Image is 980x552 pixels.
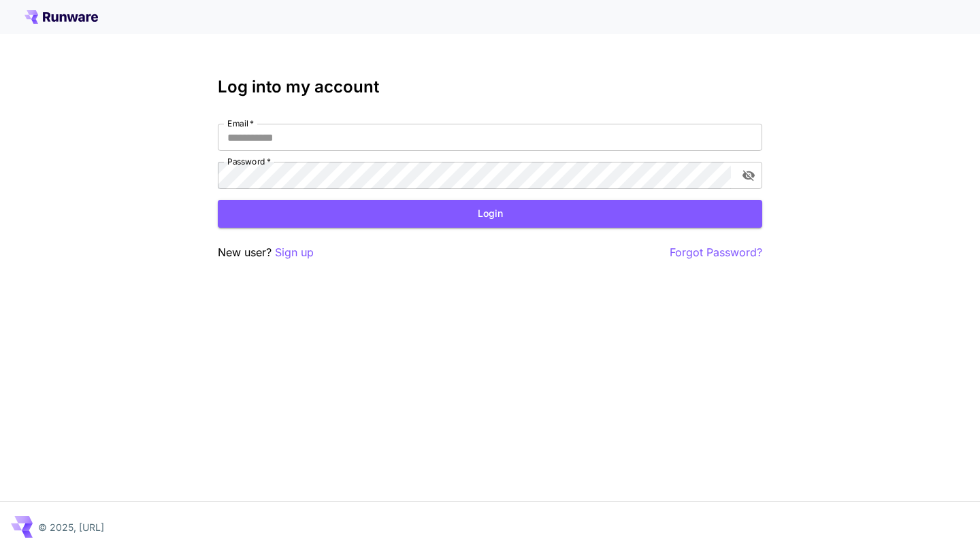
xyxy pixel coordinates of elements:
[227,118,254,129] label: Email
[218,200,762,228] button: Login
[38,520,104,534] p: © 2025, [URL]
[218,244,314,261] p: New user?
[218,77,762,97] h3: Log into my account
[227,156,271,167] label: Password
[736,163,761,188] button: toggle password visibility
[670,244,762,261] button: Forgot Password?
[275,244,314,261] button: Sign up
